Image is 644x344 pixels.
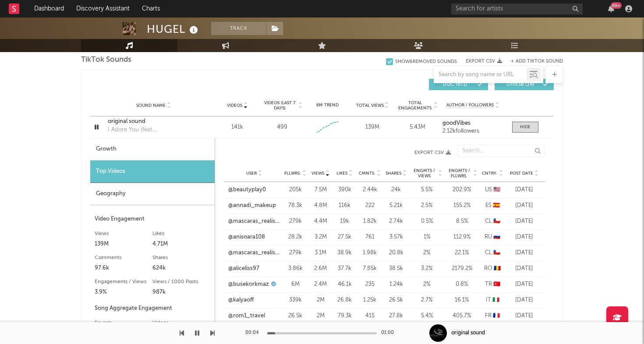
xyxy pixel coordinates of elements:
[284,171,301,176] span: Fllwrs.
[411,217,442,226] div: 0.5 %
[227,103,242,108] span: Videos
[262,100,297,111] span: Videos (last 7 days)
[481,264,503,273] div: RO
[508,217,541,226] div: [DATE]
[481,249,503,257] div: CL
[608,5,614,12] button: 99+
[493,203,500,208] span: 🇪🇸
[494,266,501,271] span: 🇷🇴
[508,280,541,289] div: [DATE]
[307,102,348,109] div: 6M Trend
[411,280,442,289] div: 2 %
[359,280,381,289] div: 235
[359,264,381,273] div: 7.85k
[228,201,276,210] a: @annadi_makeup
[429,79,488,90] button: UGC(671)
[481,201,503,210] div: ES
[385,264,407,273] div: 38.5k
[508,186,541,194] div: [DATE]
[502,59,563,64] button: + Add TikTok Sound
[492,297,499,303] span: 🇮🇹
[446,280,477,289] div: 0.8 %
[481,186,503,194] div: US
[335,201,354,210] div: 116k
[228,249,280,257] a: @mascaras_realistas
[335,249,354,257] div: 38.9k
[359,249,381,257] div: 1.98k
[385,312,407,320] div: 27.8k
[446,102,494,108] span: Author / Followers
[508,296,541,305] div: [DATE]
[411,168,437,179] span: Engmts / Views
[152,263,210,274] div: 624k
[359,186,381,194] div: 2.44k
[245,328,263,338] div: 00:04
[228,217,280,226] a: @mascaras_realistas
[451,329,485,337] div: original sound
[284,264,306,273] div: 3.86k
[482,171,498,176] span: Cntry.
[386,171,401,176] span: Shares
[228,296,254,305] a: @kalyaoff
[152,239,210,249] div: 4.71M
[211,22,266,35] button: Track
[385,296,407,305] div: 26.5k
[152,228,210,239] div: Likes
[359,217,381,226] div: 1.82k
[508,312,541,320] div: [DATE]
[95,287,152,298] div: 3.9%
[397,123,438,132] div: 5.43M
[397,100,433,111] span: Total Engagements
[95,253,152,263] div: Comments
[508,201,541,210] div: [DATE]
[500,82,541,87] span: Official ( 14 )
[446,312,477,320] div: 405.7 %
[311,171,324,176] span: Views
[466,59,502,64] button: Export CSV
[246,171,257,176] span: User
[335,186,354,194] div: 390k
[152,318,210,328] div: Videos
[311,186,330,194] div: 7.5M
[95,239,152,249] div: 139M
[359,312,381,320] div: 415
[435,82,475,87] span: UGC ( 671 )
[481,296,503,305] div: IT
[446,217,477,226] div: 8.5 %
[95,214,210,225] div: Video Engagement
[311,264,330,273] div: 2.6M
[95,263,152,274] div: 97.6k
[385,280,407,289] div: 1.24k
[411,264,442,273] div: 3.2 %
[90,161,215,183] div: Top Videos
[284,201,306,210] div: 78.3k
[95,303,210,314] div: Song Aggregate Engagement
[481,312,503,320] div: FR
[359,296,381,305] div: 1.25k
[335,217,354,226] div: 19k
[152,253,210,263] div: Shares
[228,280,269,289] a: @busekorkmaz
[217,123,258,132] div: 141k
[336,171,347,176] span: Likes
[495,79,554,90] button: Official(14)
[311,249,330,257] div: 3.1M
[95,318,152,328] div: Sounds
[81,55,131,65] span: TikTok Sounds
[284,312,306,320] div: 26.5k
[442,128,503,134] div: 2.12k followers
[511,59,563,64] button: + Add TikTok Sound
[228,312,265,320] a: @rom1_travel
[457,145,545,157] input: Search...
[381,328,399,338] div: 01:00
[493,218,500,224] span: 🇨🇱
[411,249,442,257] div: 2 %
[446,264,477,273] div: 2179.2 %
[411,201,442,210] div: 2.5 %
[411,312,442,320] div: 5.4 %
[311,296,330,305] div: 2M
[147,22,200,36] div: HUGEL
[284,249,306,257] div: 279k
[233,150,451,155] button: Export CSV
[311,233,330,242] div: 3.2M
